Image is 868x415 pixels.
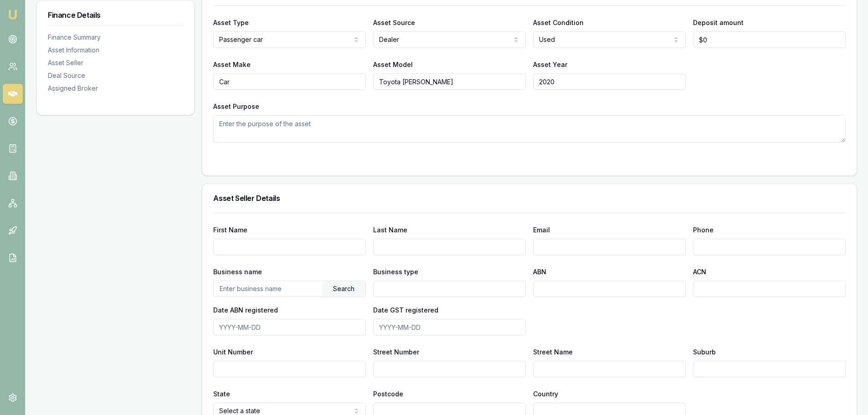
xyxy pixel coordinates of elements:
div: Asset Information [48,46,183,55]
input: YYYY-MM-DD [373,319,526,335]
label: Business name [213,268,262,276]
label: Postcode [373,390,403,398]
label: Date GST registered [373,306,438,314]
label: Last Name [373,226,407,234]
label: Street Number [373,348,419,356]
label: Asset Type [213,19,249,26]
label: Phone [693,226,714,234]
label: State [213,390,230,398]
input: $ [693,31,846,48]
label: Suburb [693,348,716,356]
label: Country [533,390,558,398]
label: Asset Year [533,61,567,68]
label: Business type [373,268,418,276]
label: Asset Purpose [213,102,259,110]
div: Deal Source [48,71,183,80]
img: emu-icon-u.png [7,9,18,20]
label: Email [533,226,550,234]
label: First Name [213,226,247,234]
label: Deposit amount [693,19,744,26]
label: Date ABN registered [213,306,278,314]
div: Finance Summary [48,33,183,42]
div: Assigned Broker [48,84,183,93]
label: Asset Make [213,61,251,68]
label: ACN [693,268,706,276]
label: Asset Source [373,19,415,26]
label: Unit Number [213,348,253,356]
label: ABN [533,268,546,276]
div: Search [322,281,365,297]
input: YYYY-MM-DD [213,319,366,335]
label: Asset Model [373,61,413,68]
h3: Asset Seller Details [213,195,846,202]
h3: Finance Details [48,11,183,19]
label: Asset Condition [533,19,584,26]
input: Enter business name [214,281,322,296]
div: Asset Seller [48,58,183,67]
label: Street Name [533,348,573,356]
